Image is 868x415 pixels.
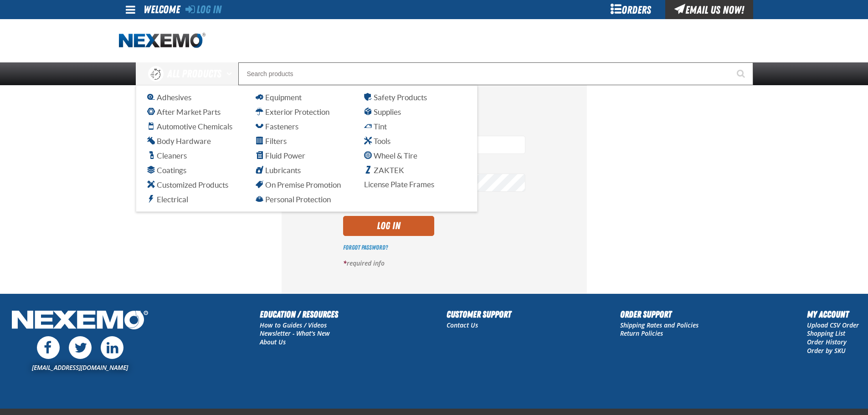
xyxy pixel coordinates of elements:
span: Supplies [364,108,401,116]
button: Log In [343,216,434,236]
span: ZAKTEK [364,166,404,174]
button: Open All Products pages [223,62,238,85]
a: How to Guides / Videos [260,321,327,329]
span: Tools [364,137,390,145]
a: About Us [260,338,286,346]
span: Fluid Power [256,151,305,160]
span: Filters [256,137,287,145]
h2: My Account [807,307,859,321]
span: Automotive Chemicals [147,122,232,131]
span: Customized Products [147,180,228,189]
p: required info [343,259,525,268]
button: Start Searching [730,62,753,85]
a: [EMAIL_ADDRESS][DOMAIN_NAME] [32,363,128,372]
span: Body Hardware [147,137,211,145]
span: Personal Protection [256,195,331,204]
a: Contact Us [447,321,478,329]
span: Fasteners [256,122,298,131]
a: Home [119,33,205,49]
img: Nexemo logo [119,33,205,49]
span: Cleaners [147,151,187,160]
a: Return Policies [620,329,663,338]
span: Equipment [256,93,302,102]
input: Search [238,62,753,85]
h2: Customer Support [447,307,511,321]
a: Order by SKU [807,346,846,355]
a: Forgot Password? [343,244,388,251]
a: Shopping List [807,329,845,338]
a: Order History [807,338,847,346]
img: Nexemo Logo [9,307,151,334]
span: After Market Parts [147,108,221,116]
h2: Education / Resources [260,307,338,321]
span: Adhesives [147,93,191,102]
span: Exterior Protection [256,108,329,116]
a: Upload CSV Order [807,321,859,329]
h2: Order Support [620,307,699,321]
span: On Premise Promotion [256,180,341,189]
span: Safety Products [364,93,427,102]
span: Electrical [147,195,188,204]
span: License Plate Frames [364,180,434,189]
a: Log In [185,3,221,16]
span: Coatings [147,166,186,174]
span: Lubricants [256,166,301,174]
span: Tint [364,122,387,131]
span: Wheel & Tire [364,151,417,160]
a: Newsletter - What's New [260,329,330,338]
a: Shipping Rates and Policies [620,321,699,329]
span: All Products [167,66,221,82]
